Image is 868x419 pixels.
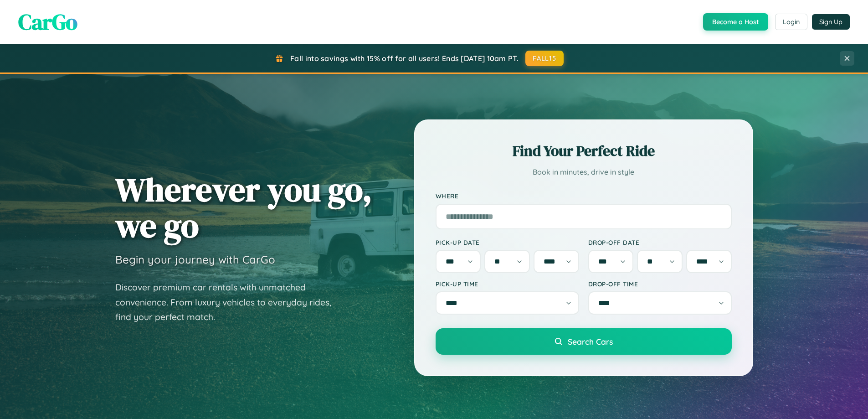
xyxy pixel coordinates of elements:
p: Book in minutes, drive in style [436,166,732,179]
button: Login [775,14,807,30]
button: Become a Host [703,13,768,31]
button: FALL15 [525,51,564,66]
button: Search Cars [436,328,732,355]
span: CarGo [18,7,77,37]
label: Where [436,192,732,200]
label: Drop-off Time [588,280,732,288]
label: Pick-up Time [436,280,579,288]
button: Sign Up [812,14,850,30]
h1: Wherever you go, we go [115,171,372,243]
h2: Find Your Perfect Ride [436,141,732,161]
p: Discover premium car rentals with unmatched convenience. From luxury vehicles to everyday rides, ... [115,280,343,325]
span: Fall into savings with 15% off for all users! Ends [DATE] 10am PT. [290,54,519,63]
span: Search Cars [568,336,613,347]
label: Pick-up Date [436,238,579,246]
label: Drop-off Date [588,238,732,246]
h3: Begin your journey with CarGo [115,253,275,266]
